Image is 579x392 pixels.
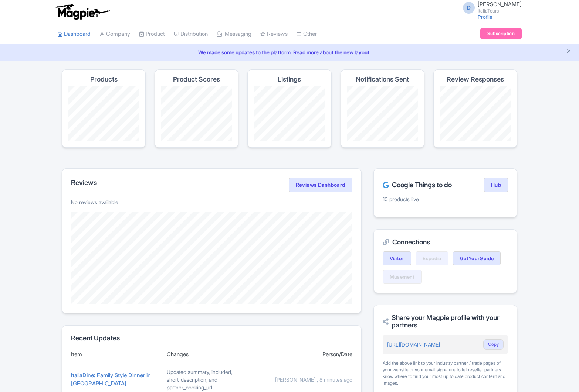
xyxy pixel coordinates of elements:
[263,376,352,384] div: [PERSON_NAME] , 8 minutes ago
[173,76,220,83] h4: Product Scores
[71,179,97,186] h2: Reviews
[483,339,504,350] button: Copy
[167,368,257,391] div: Updated summary, included, short_description, and partner_booking_url
[57,24,91,44] a: Dashboard
[297,24,317,44] a: Other
[383,238,508,246] h2: Connections
[447,76,504,83] h4: Review Responses
[71,372,151,387] a: ItaliaDine: Family Style Dinner in [GEOGRAPHIC_DATA]
[99,24,130,44] a: Company
[383,251,411,265] a: Viator
[458,1,522,13] a: D [PERSON_NAME] ItaliaTours
[478,1,522,8] span: [PERSON_NAME]
[383,360,508,386] div: Add the above link to your industry partner / trade pages of your website or your email signature...
[383,314,508,329] h2: Share your Magpie profile with your partners
[260,24,288,44] a: Reviews
[174,24,208,44] a: Distribution
[416,251,448,265] a: Expedia
[383,270,422,284] a: Musement
[4,48,575,56] a: We made some updates to the platform. Read more about the new layout
[566,48,572,56] button: Close announcement
[453,251,501,265] a: GetYourGuide
[383,181,452,189] h2: Google Things to do
[71,334,352,342] h2: Recent Updates
[387,341,440,348] a: [URL][DOMAIN_NAME]
[383,195,508,203] p: 10 products live
[217,24,251,44] a: Messaging
[480,28,522,39] a: Subscription
[263,350,352,359] div: Person/Date
[139,24,165,44] a: Product
[54,4,111,20] img: logo-ab69f6fb50320c5b225c76a69d11143b.png
[167,350,257,359] div: Changes
[356,76,409,83] h4: Notifications Sent
[463,2,475,14] span: D
[478,14,492,20] a: Profile
[278,76,301,83] h4: Listings
[71,350,161,359] div: Item
[71,198,352,206] p: No reviews available
[484,178,508,192] a: Hub
[478,8,522,13] small: ItaliaTours
[90,76,118,83] h4: Products
[289,178,352,192] a: Reviews Dashboard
